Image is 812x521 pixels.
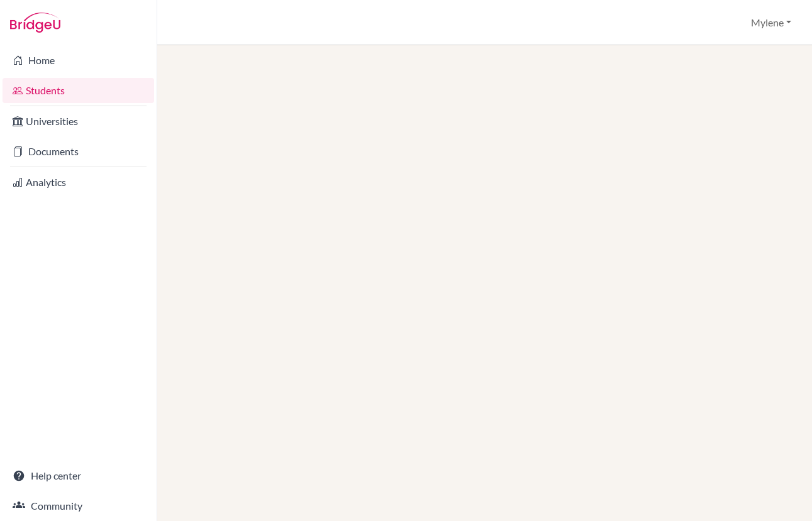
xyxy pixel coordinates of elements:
[3,463,154,488] a: Help center
[745,11,797,35] button: Mylene
[3,139,154,164] a: Documents
[3,493,154,518] a: Community
[3,78,154,103] a: Students
[3,170,154,195] a: Analytics
[3,109,154,134] a: Universities
[3,48,154,73] a: Home
[10,13,60,33] img: Bridge-U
